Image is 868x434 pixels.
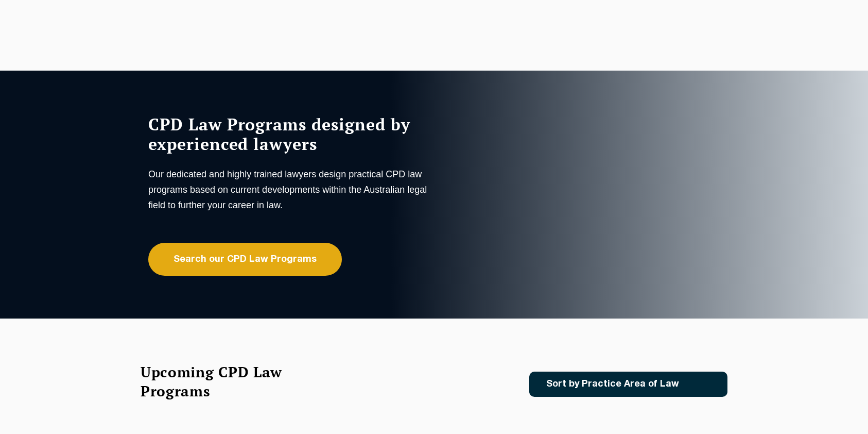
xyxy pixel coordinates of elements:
[696,380,707,389] img: Icon
[148,114,431,154] h1: CPD Law Programs designed by experienced lawyers
[141,362,308,400] h2: Upcoming CPD Law Programs
[529,372,727,397] a: Sort by Practice Area of Law
[148,166,431,213] p: Our dedicated and highly trained lawyers design practical CPD law programs based on current devel...
[148,243,342,276] a: Search our CPD Law Programs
